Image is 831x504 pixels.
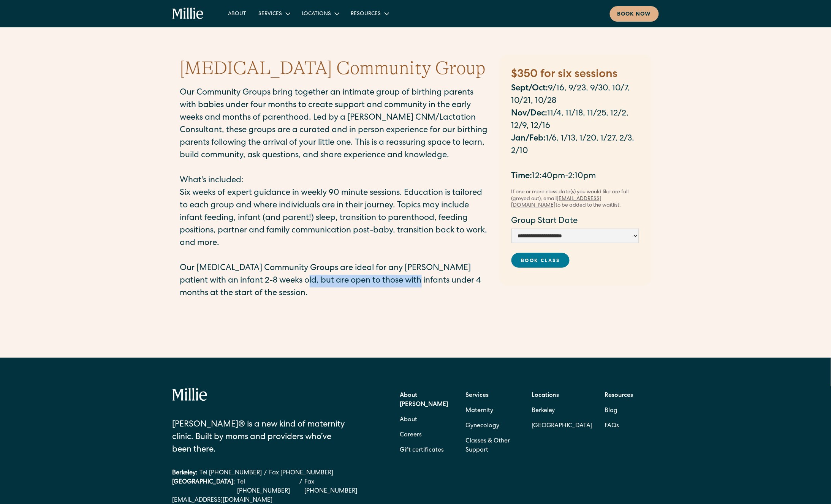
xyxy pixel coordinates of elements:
[511,135,546,143] strong: Jan/Feb:
[237,478,298,496] a: Tel [PHONE_NUMBER]
[532,403,593,419] a: Berkeley
[511,133,639,158] p: 1/6, 1/13, 1/20, 1/27, 2/3, 2/10
[532,393,559,399] strong: Locations
[180,262,492,300] p: Our [MEDICAL_DATA] Community Groups are ideal for any [PERSON_NAME] patient with an infant 2-8 we...
[258,10,282,18] div: Services
[466,419,500,434] a: Gynecology
[400,443,444,458] a: Gift certificates
[305,478,367,496] a: Fax [PHONE_NUMBER]
[511,69,618,81] strong: $350 for six sessions
[345,7,394,20] div: Resources
[351,10,381,18] div: Resources
[511,83,639,108] p: 9/16, 9/23, 9/30, 10/7, 10/21, 10/28
[200,469,262,478] a: Tel [PHONE_NUMBER]
[466,403,494,419] a: Maternity
[173,469,198,478] div: Berkeley:
[511,253,570,268] a: Book Class
[222,7,252,20] a: About
[511,108,639,133] p: 11/4, 11/18, 11/25, 12/2, 12/9, 12/16
[180,87,492,162] p: Our Community Groups bring together an intimate group of birthing parents with babies under four ...
[180,250,492,262] p: ‍
[605,393,633,399] strong: Resources
[252,7,296,20] div: Services
[400,393,448,408] strong: About [PERSON_NAME]
[302,10,331,18] div: Locations
[180,187,492,250] p: Six weeks of expert guidance in weekly 90 minute sessions. Education is tailored to each group an...
[466,393,489,399] strong: Services
[610,6,659,22] a: Book now
[605,419,619,434] a: FAQs
[400,428,422,443] a: Careers
[264,469,267,478] div: /
[466,434,519,458] a: Classes & Other Support
[532,419,593,434] a: [GEOGRAPHIC_DATA]
[511,85,548,93] strong: Sept/Oct:
[400,412,417,428] a: About
[511,158,639,183] p: ‍ 12:40pm-2:10pm
[511,110,548,118] strong: Nov/Dec:
[180,175,492,187] p: What's included:
[511,189,639,209] div: If one or more class date(s) you would like are full (greyed out), email to be added to the waitl...
[296,7,345,20] div: Locations
[180,162,492,175] p: ‍
[173,419,351,457] div: [PERSON_NAME]® is a new kind of maternity clinic. Built by moms and providers who’ve been there.
[300,478,302,496] div: /
[269,469,334,478] a: Fax [PHONE_NUMBER]
[511,215,639,228] label: Group Start Date
[173,8,204,20] a: home
[617,11,651,19] div: Book now
[180,56,486,81] h1: [MEDICAL_DATA] Community Group
[605,403,618,419] a: Blog
[173,478,235,496] div: [GEOGRAPHIC_DATA]:
[511,172,532,181] strong: ‍ Time:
